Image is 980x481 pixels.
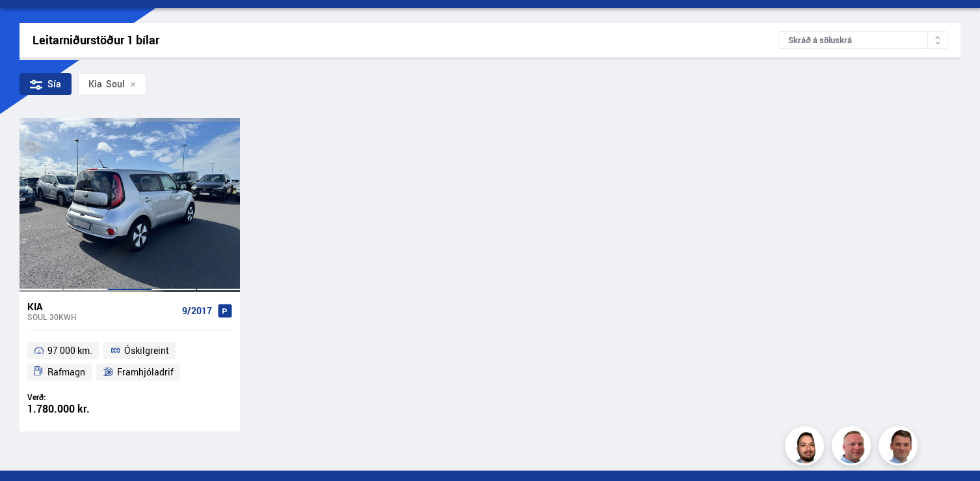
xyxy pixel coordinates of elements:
span: 9/2017 [182,306,212,316]
div: Kia [88,79,102,89]
div: Sía [20,73,72,95]
img: siFngHWaQ9KaOqBr.png [834,428,873,467]
div: Skráð á söluskrá [778,31,947,49]
div: Leitarniðurstöður 1 bílar [33,33,778,47]
div: 1.780.000 kr. [27,403,130,415]
button: Open LiveChat chat widget [10,5,49,44]
img: nhp88E3Fdnt1Opn2.png [787,428,826,467]
img: FbJEzSuNWCJXmdc-.webp [881,428,920,467]
div: Kia [27,300,177,312]
span: 97 000 km. [47,343,92,358]
div: Verð: [27,392,130,402]
span: Soul [88,79,125,89]
span: Rafmagn [47,364,85,380]
div: Soul 30KWH [27,312,177,321]
a: Kia Soul 30KWH 9/2017 97 000 km. Óskilgreint Rafmagn Framhjóladrif Verð: 1.780.000 kr. [20,292,240,431]
span: Framhjóladrif [117,364,174,380]
span: Óskilgreint [124,343,169,358]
